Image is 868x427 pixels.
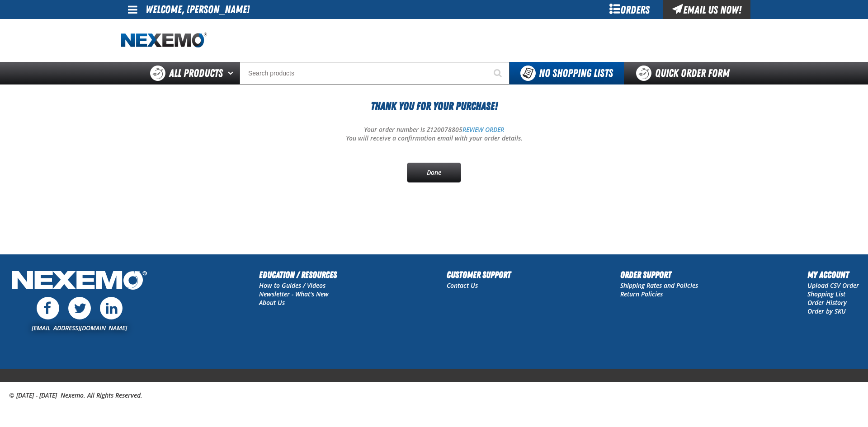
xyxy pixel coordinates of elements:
h2: Customer Support [447,268,511,282]
a: Order History [807,298,847,307]
a: Home [121,33,207,48]
h2: Education / Resources [259,268,337,282]
a: How to Guides / Videos [259,281,325,290]
a: Return Policies [620,290,663,298]
input: Search [240,62,509,84]
a: Contact Us [447,281,478,290]
a: Order by SKU [807,307,846,315]
p: You will receive a confirmation email with your order details. [121,134,747,143]
a: [EMAIL_ADDRESS][DOMAIN_NAME] [32,324,127,332]
a: Upload CSV Order [807,281,859,290]
a: Newsletter - What's New [259,290,329,298]
h1: Thank You For Your Purchase! [121,98,747,114]
span: No Shopping Lists [539,67,613,80]
a: Shopping List [807,290,845,298]
button: Open All Products pages [225,62,240,84]
h2: My Account [807,268,859,282]
img: Nexemo logo [121,33,207,48]
a: About Us [259,298,285,307]
img: Nexemo Logo [9,268,150,295]
a: Quick Order Form [624,62,746,84]
button: You do not have available Shopping Lists. Open to Create a New List [509,62,624,84]
a: Done [407,163,461,183]
span: All Products [169,65,223,81]
a: Shipping Rates and Policies [620,281,698,290]
button: Start Searching [487,62,509,84]
a: REVIEW ORDER [462,125,504,134]
h2: Order Support [620,268,698,282]
p: Your order number is Z120078805 [121,126,747,134]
